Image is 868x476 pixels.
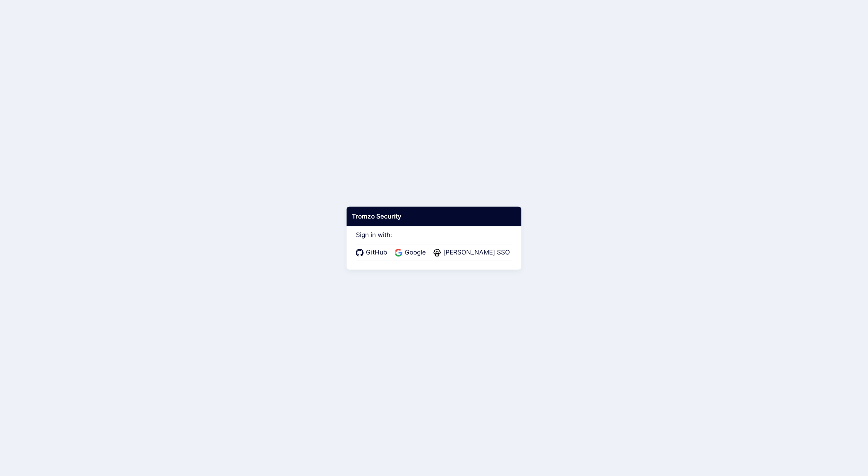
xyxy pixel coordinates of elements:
[356,248,390,257] a: GitHub
[395,248,428,257] a: Google
[347,206,521,226] div: Tromzo Security
[441,248,512,257] span: [PERSON_NAME] SSO
[356,221,512,260] div: Sign in with:
[403,248,428,257] span: Google
[433,248,512,257] a: [PERSON_NAME] SSO
[364,248,390,257] span: GitHub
